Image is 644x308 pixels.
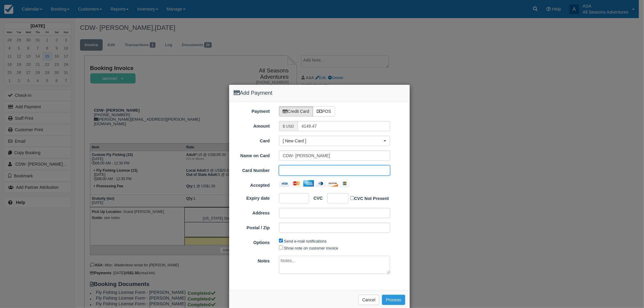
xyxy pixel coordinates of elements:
label: Expiry date [229,193,274,202]
label: POS [313,106,335,116]
iframe: Secure card number input frame [283,167,386,173]
label: Postal / Zip [229,223,274,231]
iframe: Secure CVC input frame [331,195,341,201]
label: Notes [229,256,274,264]
iframe: Secure expiration date input frame [283,195,301,201]
input: Valid amount required. [298,121,390,131]
label: Amount [229,121,274,129]
label: Accepted [229,180,274,189]
label: CVC [309,193,323,202]
span: [ New Card ] [283,138,383,144]
button: Process [382,295,405,305]
label: Payment [229,106,274,115]
label: Send e-mail notifications [284,239,327,243]
button: Cancel [358,295,380,305]
label: Address [229,208,274,216]
label: Card [229,136,274,144]
label: CVC Not Present [350,195,389,202]
label: Credit Card [279,106,313,116]
input: CVC Not Present [350,196,354,200]
label: Options [229,237,274,246]
label: Card Number [229,165,274,174]
small: $ USD [283,124,294,129]
button: [ New Card ] [279,136,390,146]
h4: Add Payment [234,89,405,97]
label: Show note on customer invoice [284,246,338,250]
label: Name on Card [229,151,274,159]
